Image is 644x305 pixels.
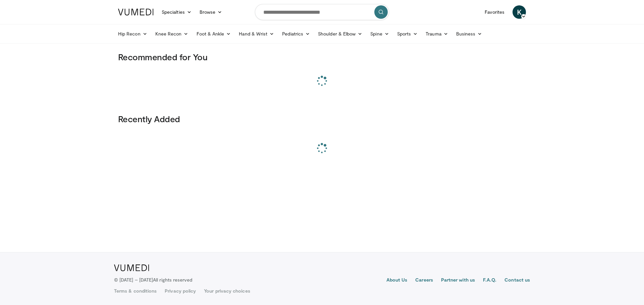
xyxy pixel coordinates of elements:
img: VuMedi Logo [114,264,149,271]
a: Hip Recon [114,27,151,41]
a: Foot & Ankle [193,27,235,41]
a: Knee Recon [151,27,193,41]
a: Spine [366,27,393,41]
p: © [DATE] – [DATE] [114,277,193,283]
a: Business [452,27,486,41]
a: Contact us [504,277,530,285]
a: F.A.Q. [483,277,496,285]
a: Partner with us [441,277,475,285]
a: Trauma [422,27,452,41]
a: Shoulder & Elbow [314,27,366,41]
img: VuMedi Logo [118,9,154,15]
a: Terms & conditions [114,288,157,294]
a: Sports [393,27,422,41]
a: Careers [415,277,433,285]
a: Favorites [481,5,508,19]
h3: Recommended for You [118,52,526,62]
h3: Recently Added [118,113,526,124]
a: Your privacy choices [204,288,250,294]
a: Specialties [158,5,196,19]
a: Hand & Wrist [235,27,278,41]
input: Search topics, interventions [255,4,389,20]
a: About Us [386,277,408,285]
a: K [513,5,526,19]
a: Privacy policy [165,288,196,294]
span: All rights reserved [153,277,192,283]
a: Browse [196,5,226,19]
a: Pediatrics [278,27,314,41]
